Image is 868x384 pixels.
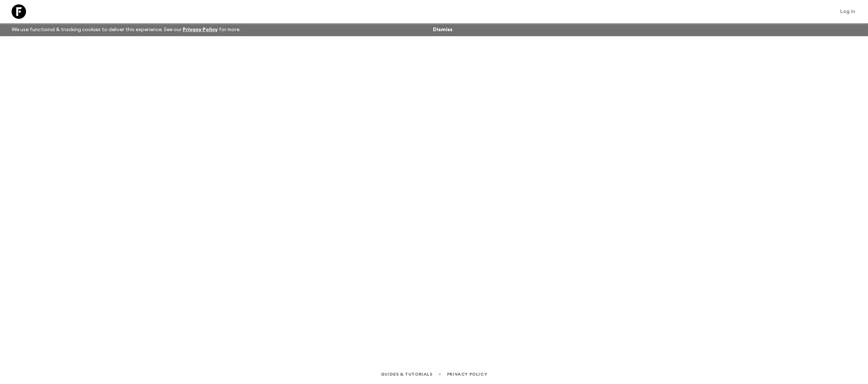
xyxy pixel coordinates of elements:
[447,370,487,378] a: Privacy Policy
[381,370,433,378] a: Guides & Tutorials
[836,7,859,17] a: Log in
[431,25,454,35] button: Dismiss
[9,23,243,36] p: We use functional & tracking cookies to deliver this experience. See our for more.
[183,27,218,32] a: Privacy Policy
